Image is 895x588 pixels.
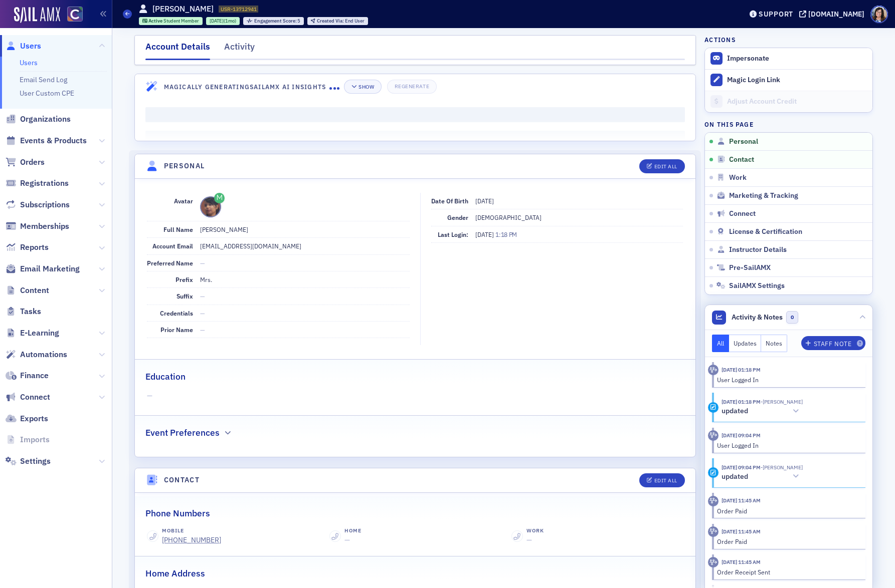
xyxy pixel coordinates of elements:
[147,391,683,401] span: —
[60,7,83,24] a: View Homepage
[20,41,41,52] span: Users
[243,17,304,25] div: Engagement Score: 5
[20,89,74,98] a: User Custom CPE
[704,35,736,44] h4: Actions
[20,75,67,84] a: Email Send Log
[708,467,719,478] div: Update
[14,7,60,23] img: SailAMX
[200,259,205,267] span: —
[447,213,468,221] span: Gender
[761,398,803,405] span: Carli Correa
[160,326,193,334] span: Prior Name
[717,567,859,576] div: Order Receipt Sent
[139,17,203,25] div: Active: Active: Student Member
[200,238,410,254] dd: [EMAIL_ADDRESS][DOMAIN_NAME]
[206,17,240,25] div: 2025-07-03 00:00:00
[6,413,48,424] a: Exports
[344,527,362,535] div: Home
[20,178,69,189] span: Registrations
[799,11,868,18] button: [DOMAIN_NAME]
[717,441,859,450] div: User Logged In
[526,535,532,544] span: —
[6,135,87,146] a: Events & Products
[722,472,748,481] h5: updated
[221,6,257,13] span: USR-13712941
[704,120,873,129] h4: On this page
[729,173,747,182] span: Work
[145,40,210,60] div: Account Details
[164,82,330,91] h4: Magically Generating SailAMX AI Insights
[6,370,49,381] a: Finance
[705,69,872,91] button: Magic Login Link
[6,157,45,168] a: Orders
[142,18,200,24] a: Active Student Member
[654,478,677,483] div: Edit All
[729,281,785,290] span: SailAMX Settings
[722,558,761,565] time: 7/8/2025 11:45 AM
[20,221,69,232] span: Memberships
[708,526,719,537] div: Activity
[475,209,683,225] dd: [DEMOGRAPHIC_DATA]
[438,230,468,238] span: Last Login:
[732,312,783,323] span: Activity & Notes
[654,164,677,169] div: Edit All
[717,375,859,384] div: User Logged In
[145,507,210,520] h2: Phone Numbers
[705,91,872,112] a: Adjust Account Credit
[708,557,719,567] div: Activity
[639,473,684,487] button: Edit All
[495,230,517,238] span: 1:18 PM
[20,285,49,296] span: Content
[20,263,80,274] span: Email Marketing
[6,392,50,403] a: Connect
[20,157,45,168] span: Orders
[6,285,49,296] a: Content
[708,402,719,413] div: Update
[722,432,761,439] time: 7/22/2025 09:04 PM
[6,178,69,189] a: Registrations
[163,18,199,24] span: Student Member
[708,430,719,441] div: Activity
[722,464,761,471] time: 7/22/2025 09:04 PM
[6,221,69,232] a: Memberships
[722,497,761,504] time: 7/8/2025 11:45 AM
[717,506,859,515] div: Order Paid
[6,242,49,253] a: Reports
[200,309,205,317] span: —
[67,7,83,22] img: SailAMX
[210,18,236,24] div: (1mo)
[722,398,761,405] time: 8/1/2025 01:18 PM
[164,161,205,171] h4: Personal
[708,365,719,375] div: Activity
[20,434,50,445] span: Imports
[200,271,410,287] dd: Mrs.
[20,349,67,360] span: Automations
[152,242,193,250] span: Account Email
[727,54,769,63] button: Impersonate
[20,328,59,339] span: E-Learning
[808,10,864,19] div: [DOMAIN_NAME]
[729,137,758,146] span: Personal
[6,349,67,360] a: Automations
[200,221,410,237] dd: [PERSON_NAME]
[307,17,368,25] div: Created Via: End User
[344,80,382,94] button: Show
[722,406,803,417] button: updated
[722,407,748,416] h5: updated
[717,537,859,546] div: Order Paid
[145,567,205,580] h2: Home Address
[729,335,762,352] button: Updates
[729,263,771,272] span: Pre-SailAMX
[729,191,798,200] span: Marketing & Tracking
[729,209,756,218] span: Connect
[431,197,468,205] span: Date of Birth
[163,225,193,233] span: Full Name
[729,155,754,164] span: Contact
[162,535,221,545] a: [PHONE_NUMBER]
[152,4,214,15] h1: [PERSON_NAME]
[786,311,799,324] span: 0
[712,335,729,352] button: All
[639,159,684,173] button: Edit All
[200,292,205,300] span: —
